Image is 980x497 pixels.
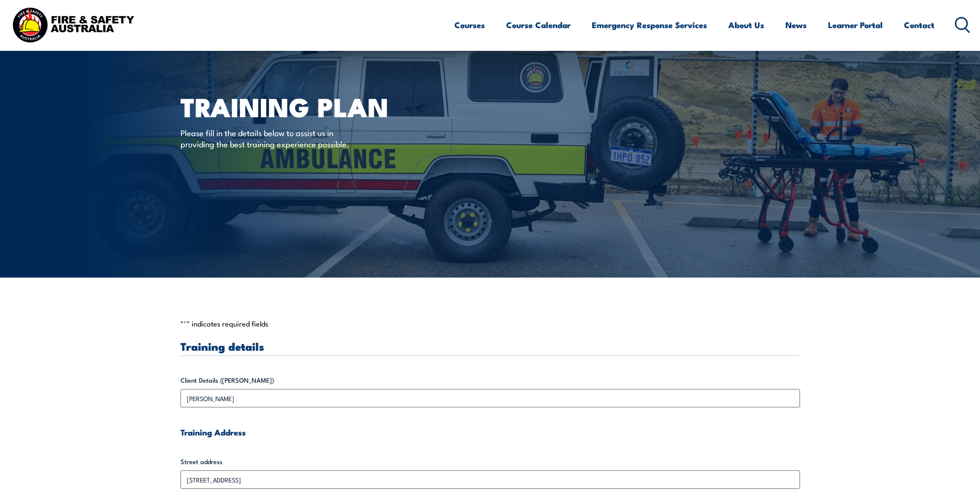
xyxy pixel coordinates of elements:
h4: Training Address [181,427,800,437]
a: News [785,12,807,38]
a: Courses [454,12,485,38]
a: Emergency Response Services [592,12,707,38]
label: Client Details ([PERSON_NAME]) [181,375,800,385]
h3: Training details [181,341,800,352]
a: Contact [904,12,935,38]
h1: Training plan [181,95,420,118]
a: Course Calendar [506,12,571,38]
label: Street address [181,457,800,466]
a: Learner Portal [828,12,883,38]
p: Please fill in the details below to assist us in providing the best training experience possible. [181,127,357,150]
a: About Us [728,12,764,38]
p: " " indicates required fields [181,319,800,328]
